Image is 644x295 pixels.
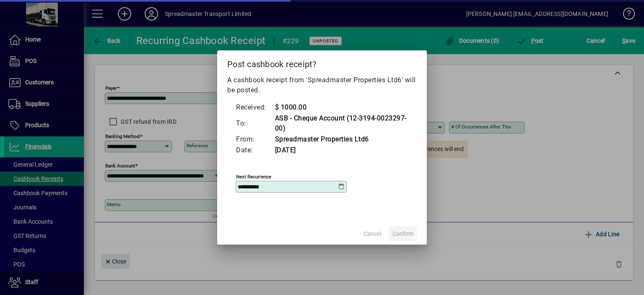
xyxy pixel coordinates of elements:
td: Date: [236,145,275,156]
td: Received: [236,102,275,113]
mat-label: Next recurrence [236,174,271,180]
td: [DATE] [275,145,409,156]
p: A cashbook receipt from 'Spreadmaster Properties Ltd6' will be posted. [227,75,417,95]
td: $ 1000.00 [275,102,409,113]
td: Spreadmaster Properties Ltd6 [275,134,409,145]
td: ASB - Cheque Account (12-3194-0023297-00) [275,113,409,134]
td: From: [236,134,275,145]
h2: Post cashbook receipt? [217,50,427,75]
td: To: [236,113,275,134]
